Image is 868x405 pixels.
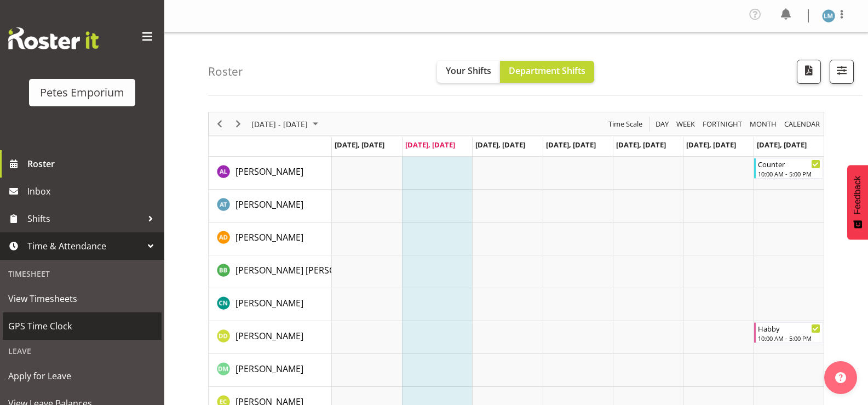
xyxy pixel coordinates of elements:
[235,166,303,178] span: [PERSON_NAME]
[235,264,373,277] a: [PERSON_NAME] [PERSON_NAME]
[209,288,332,321] td: Christine Neville resource
[250,117,309,131] span: [DATE] - [DATE]
[8,368,156,384] span: Apply for Leave
[235,231,303,243] span: [PERSON_NAME]
[8,318,156,334] span: GPS Time Clock
[235,329,303,343] a: [PERSON_NAME]
[675,117,697,131] button: Timeline Week
[546,140,596,150] span: [DATE], [DATE]
[607,117,643,131] span: Time Scale
[235,363,303,375] span: [PERSON_NAME]
[675,117,696,131] span: Week
[212,117,227,131] button: Previous
[754,158,823,179] div: Abigail Lane"s event - Counter Begin From Sunday, September 7, 2025 at 10:00:00 AM GMT+12:00 Ends...
[209,190,332,223] td: Alex-Micheal Taniwha resource
[654,117,671,131] button: Timeline Day
[209,157,332,190] td: Abigail Lane resource
[783,117,821,131] span: calendar
[847,165,868,239] button: Feedback - Show survey
[758,158,820,169] div: Counter
[702,117,743,131] span: Fortnight
[250,117,323,131] button: September 01 - 07, 2025
[616,140,666,150] span: [DATE], [DATE]
[235,330,303,342] span: [PERSON_NAME]
[235,362,303,375] a: [PERSON_NAME]
[475,140,525,150] span: [DATE], [DATE]
[235,296,303,310] a: [PERSON_NAME]
[235,231,303,244] a: [PERSON_NAME]
[749,117,778,131] span: Month
[607,117,645,131] button: Time Scale
[210,112,229,135] div: Previous
[758,169,820,178] div: 10:00 AM - 5:00 PM
[235,198,303,211] a: [PERSON_NAME]
[40,84,124,101] div: Petes Emporium
[509,65,585,77] span: Department Shifts
[235,165,303,178] a: [PERSON_NAME]
[500,61,594,83] button: Department Shifts
[797,60,821,84] button: Download a PDF of the roster according to the set date range.
[3,312,162,340] a: GPS Time Clock
[335,140,384,150] span: [DATE], [DATE]
[235,198,303,210] span: [PERSON_NAME]
[8,290,156,307] span: View Timesheets
[835,372,846,383] img: help-xxl-2.png
[3,362,162,390] a: Apply for Leave
[686,140,736,150] span: [DATE], [DATE]
[27,183,159,199] span: Inbox
[235,297,303,309] span: [PERSON_NAME]
[654,117,670,131] span: Day
[27,210,142,227] span: Shifts
[8,27,99,49] img: Rosterit website logo
[822,9,835,22] img: lianne-morete5410.jpg
[235,264,373,276] span: [PERSON_NAME] [PERSON_NAME]
[757,140,807,150] span: [DATE], [DATE]
[3,285,162,312] a: View Timesheets
[446,65,491,77] span: Your Shifts
[758,323,820,334] div: Habby
[758,334,820,343] div: 10:00 AM - 5:00 PM
[701,117,744,131] button: Fortnight
[3,263,162,285] div: Timesheet
[231,117,246,131] button: Next
[405,140,455,150] span: [DATE], [DATE]
[229,112,248,135] div: Next
[209,321,332,354] td: Danielle Donselaar resource
[437,61,500,83] button: Your Shifts
[27,238,142,254] span: Time & Attendance
[748,117,779,131] button: Timeline Month
[27,156,159,172] span: Roster
[208,65,243,78] h4: Roster
[209,223,332,255] td: Amelia Denz resource
[209,255,332,288] td: Beena Beena resource
[209,354,332,387] td: David McAuley resource
[853,176,863,214] span: Feedback
[830,60,854,84] button: Filter Shifts
[783,117,822,131] button: Month
[3,340,162,362] div: Leave
[754,322,823,343] div: Danielle Donselaar"s event - Habby Begin From Sunday, September 7, 2025 at 10:00:00 AM GMT+12:00 ...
